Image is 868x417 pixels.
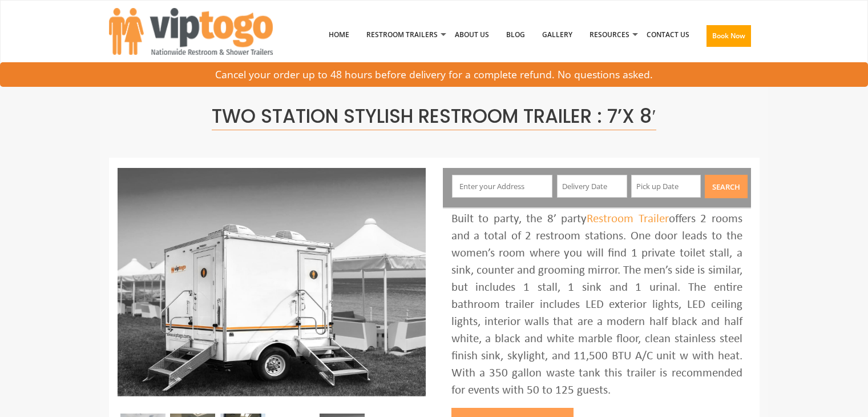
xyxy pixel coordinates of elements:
img: VIPTOGO [109,8,273,55]
button: Book Now [706,25,751,47]
a: Restroom Trailers [358,5,446,65]
div: Built to party, the 8’ party offers 2 rooms and a total of 2 restroom stations. One door leads to... [451,211,742,399]
a: Book Now [698,5,760,71]
span: Two Station Stylish Restroom Trailer : 7’x 8′ [212,103,656,130]
input: Delivery Date [557,175,627,198]
a: Contact Us [638,5,698,65]
input: Pick up Date [631,175,701,198]
button: Search [705,175,748,198]
img: A mini restroom trailer with two separate stations and separate doors for males and females [118,168,426,396]
a: About Us [446,5,498,65]
a: Gallery [534,5,581,65]
a: Resources [581,5,638,65]
a: Blog [498,5,534,65]
input: Enter your Address [452,175,552,198]
a: Home [320,5,358,65]
a: Restroom Trailer [587,213,669,225]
